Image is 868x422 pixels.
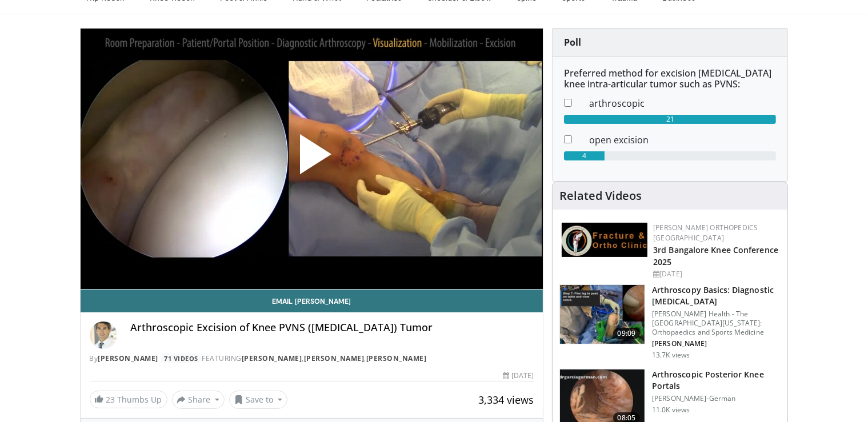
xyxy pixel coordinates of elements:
[503,371,534,381] div: [DATE]
[653,244,778,267] a: 3rd Bangalore Knee Conference 2025
[652,394,781,403] p: [PERSON_NAME]-German
[559,284,781,360] a: 09:09 Arthroscopy Basics: Diagnostic [MEDICAL_DATA] [PERSON_NAME] Health - The [GEOGRAPHIC_DATA][...
[81,29,543,290] video-js: Video Player
[652,405,690,415] p: 11.0K views
[209,103,414,215] button: Play Video
[652,310,781,337] p: [PERSON_NAME] Health - The [GEOGRAPHIC_DATA][US_STATE]: Orthopaedics and Sports Medicine
[581,97,785,110] dd: arthroscopic
[304,353,365,363] a: [PERSON_NAME]
[564,115,776,124] div: 21
[652,369,781,392] h3: Arthroscopic Posterior Knee Portals
[229,391,287,409] button: Save to
[81,290,543,312] a: Email [PERSON_NAME]
[90,391,167,408] a: 23 Thumbs Up
[653,269,778,279] div: [DATE]
[564,151,605,160] div: 4
[652,351,690,360] p: 13.7K views
[478,393,534,407] span: 3,334 views
[581,133,785,147] dd: open excision
[366,353,427,363] a: [PERSON_NAME]
[613,328,641,339] span: 09:09
[90,321,117,349] img: Avatar
[653,223,758,243] a: [PERSON_NAME] Orthopedics [GEOGRAPHIC_DATA]
[161,353,202,363] a: 71 Videos
[106,394,115,405] span: 23
[652,284,781,307] h3: Arthroscopy Basics: Diagnostic [MEDICAL_DATA]
[131,321,534,334] h4: Arthroscopic Excision of Knee PVNS ([MEDICAL_DATA]) Tumor
[564,68,776,90] h6: Preferred method for excision [MEDICAL_DATA] knee intra-articular tumor such as PVNS:
[242,353,302,363] a: [PERSON_NAME]
[98,353,159,363] a: [PERSON_NAME]
[172,391,225,409] button: Share
[90,353,534,364] div: By FEATURING , ,
[652,339,781,348] p: [PERSON_NAME]
[559,189,642,203] h4: Related Videos
[560,285,645,344] img: 80b9674e-700f-42d5-95ff-2772df9e177e.jpeg.150x105_q85_crop-smart_upscale.jpg
[564,36,581,49] strong: Poll
[562,223,647,257] img: 1ab50d05-db0e-42c7-b700-94c6e0976be2.jpeg.150x105_q85_autocrop_double_scale_upscale_version-0.2.jpg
